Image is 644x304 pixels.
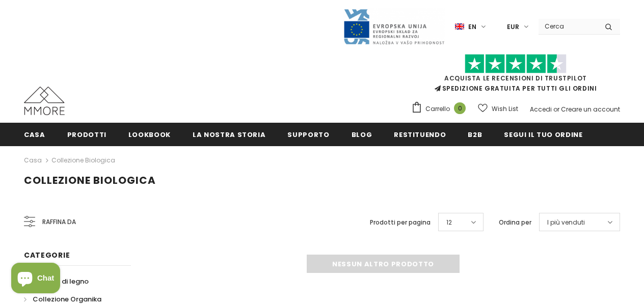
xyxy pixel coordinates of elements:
span: I più venduti [547,217,585,228]
a: Prodotti [67,123,106,146]
span: 12 [446,217,452,228]
span: en [468,22,476,32]
img: Casi MMORE [24,87,65,115]
a: B2B [468,123,482,146]
img: Fidati di Pilot Stars [465,54,567,74]
span: Categorie [24,250,70,260]
span: Raffina da [42,216,76,228]
span: La nostra storia [193,130,265,140]
span: Wish List [492,104,518,114]
a: Segui il tuo ordine [504,123,582,146]
a: Wish List [478,100,518,118]
span: SPEDIZIONE GRATUITA PER TUTTI GLI ORDINI [411,59,620,93]
a: Lookbook [128,123,171,146]
a: Acquista le recensioni di TrustPilot [444,74,587,82]
span: Casa [24,130,45,140]
span: Prodotti [67,130,106,140]
span: supporto [287,130,329,140]
a: La nostra storia [193,123,265,146]
a: Creare un account [561,105,620,114]
a: Blog [352,123,372,146]
label: Ordina per [499,217,531,228]
a: Casa [24,154,42,167]
span: Collezione biologica [24,173,156,187]
span: B2B [468,130,482,140]
a: Collezione biologica [51,156,115,164]
label: Prodotti per pagina [370,217,431,228]
span: Blog [352,130,372,140]
span: Lookbook [128,130,171,140]
input: Search Site [539,19,597,34]
span: Carrello [425,104,450,114]
inbox-online-store-chat: Shopify online store chat [8,263,63,296]
span: or [553,105,559,114]
img: i-lang-1.png [455,22,464,31]
a: Accedi [530,105,552,114]
span: Segui il tuo ordine [504,130,582,140]
span: Restituendo [394,130,446,140]
a: Casa [24,123,45,146]
img: Javni Razpis [343,8,445,45]
span: Collezione Organika [33,294,101,304]
a: Javni Razpis [343,22,445,31]
a: Restituendo [394,123,446,146]
a: Carrello 0 [411,101,471,117]
a: supporto [287,123,329,146]
span: 0 [454,102,466,114]
span: EUR [507,22,519,32]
